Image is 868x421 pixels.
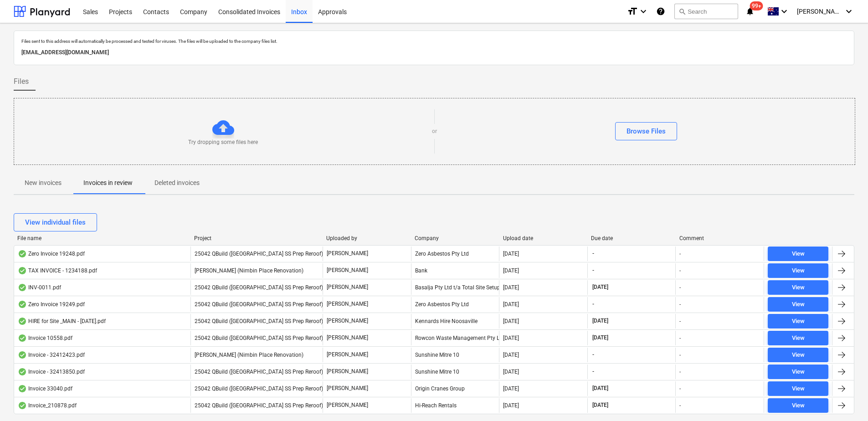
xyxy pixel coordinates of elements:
[768,365,828,379] button: View
[18,368,85,375] div: Invoice - 32413850.pdf
[411,297,499,312] div: Zero Asbestos Pty Ltd
[18,402,77,409] div: Invoice_210878.pdf
[679,235,760,241] div: Comment
[411,381,499,396] div: Origin Cranes Group
[411,314,499,329] div: Kennards Hire Noosaville
[18,385,72,392] div: Invoice 33040.pdf
[411,263,499,278] div: Bank
[195,402,323,409] span: 25042 QBuild (Sunshine Beach SS Prep Reroof)
[432,128,437,135] p: or
[768,348,828,362] button: View
[679,402,681,409] div: -
[18,284,27,291] div: OCR finished
[503,235,584,241] div: Upload date
[768,398,828,413] button: View
[327,334,368,342] p: [PERSON_NAME]
[503,318,519,324] div: [DATE]
[779,6,790,17] i: keyboard_arrow_down
[18,267,97,274] div: TAX INVOICE - 1234188.pdf
[792,249,805,259] div: View
[615,122,677,140] button: Browse Files
[591,235,672,241] div: Due date
[745,6,755,17] i: notifications
[18,318,27,325] div: OCR finished
[792,384,805,394] div: View
[792,316,805,327] div: View
[195,335,323,341] span: 25042 QBuild (Sunshine Beach SS Prep Reroof)
[195,301,323,308] span: 25042 QBuild (Sunshine Beach SS Prep Reroof)
[591,267,595,274] span: -
[14,213,97,231] button: View individual files
[326,235,407,241] div: Uploaded by
[503,352,519,358] div: [DATE]
[21,38,847,44] p: Files sent to this address will automatically be processed and tested for viruses. The files will...
[195,369,323,375] span: 25042 QBuild (Sunshine Beach SS Prep Reroof)
[591,401,609,409] span: [DATE]
[638,6,649,17] i: keyboard_arrow_down
[195,267,303,274] span: Patrick Lovekin (Nimbin Place Renovation)
[14,76,29,87] span: Files
[679,284,681,291] div: -
[14,98,855,165] div: Try dropping some files hereorBrowse Files
[679,301,681,308] div: -
[792,350,805,360] div: View
[503,267,519,274] div: [DATE]
[591,283,609,291] span: [DATE]
[656,6,665,17] i: Knowledge base
[411,280,499,295] div: Basalja Pty Ltd t/a Total Site Setup
[327,283,368,291] p: [PERSON_NAME]
[797,8,842,15] span: [PERSON_NAME]
[591,368,595,375] span: -
[768,381,828,396] button: View
[792,282,805,293] div: View
[679,251,681,257] div: -
[411,365,499,379] div: Sunshine Mitre 10
[750,1,763,10] span: 99+
[17,235,187,241] div: File name
[327,351,368,359] p: [PERSON_NAME]
[768,280,828,295] button: View
[503,402,519,409] div: [DATE]
[154,178,200,188] p: Deleted invoices
[194,235,319,241] div: Project
[83,178,133,188] p: Invoices in review
[327,385,368,392] p: [PERSON_NAME]
[679,369,681,375] div: -
[768,314,828,329] button: View
[327,250,368,257] p: [PERSON_NAME]
[503,284,519,291] div: [DATE]
[25,178,62,188] p: New invoices
[627,125,666,137] div: Browse Files
[679,335,681,341] div: -
[503,369,519,375] div: [DATE]
[411,398,499,413] div: Hi-Reach Rentals
[768,246,828,261] button: View
[327,317,368,325] p: [PERSON_NAME]
[503,301,519,308] div: [DATE]
[792,367,805,377] div: View
[591,250,595,257] span: -
[503,335,519,341] div: [DATE]
[18,368,27,375] div: OCR finished
[18,334,27,342] div: OCR finished
[411,348,499,362] div: Sunshine Mitre 10
[195,385,323,392] span: 25042 QBuild (Sunshine Beach SS Prep Reroof)
[591,351,595,359] span: -
[503,251,519,257] div: [DATE]
[18,301,85,308] div: Zero Invoice 19249.pdf
[679,267,681,274] div: -
[503,385,519,392] div: [DATE]
[18,334,72,342] div: Invoice 10558.pdf
[591,334,609,342] span: [DATE]
[18,351,85,359] div: Invoice - 32412423.pdf
[195,284,323,291] span: 25042 QBuild (Sunshine Beach SS Prep Reroof)
[822,377,868,421] iframe: Chat Widget
[792,333,805,344] div: View
[679,352,681,358] div: -
[25,216,86,228] div: View individual files
[195,251,323,257] span: 25042 QBuild (Sunshine Beach SS Prep Reroof)
[327,401,368,409] p: [PERSON_NAME]
[327,368,368,375] p: [PERSON_NAME]
[415,235,496,241] div: Company
[21,48,847,57] p: [EMAIL_ADDRESS][DOMAIN_NAME]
